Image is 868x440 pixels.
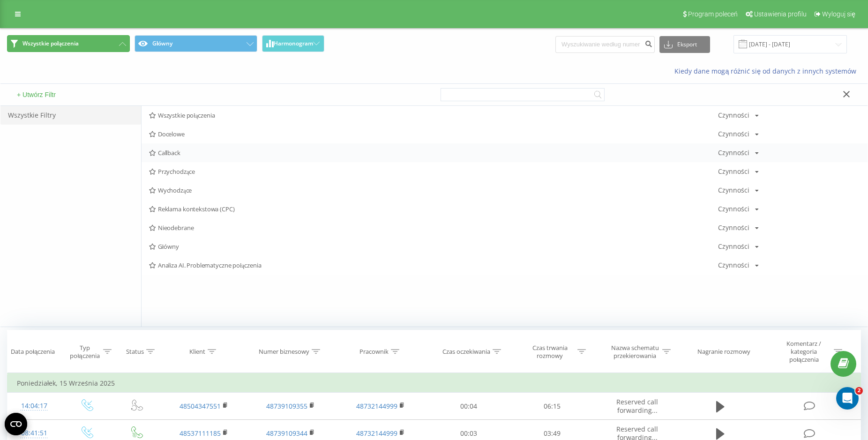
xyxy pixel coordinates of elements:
span: Harmonogram [274,40,313,47]
button: Harmonogram [262,35,324,52]
div: Klient [189,348,205,356]
div: Czynności [718,187,749,194]
button: + Utwórz Filtr [14,90,59,99]
td: Poniedziałek, 15 Września 2025 [7,374,861,393]
div: Komentarz / kategoria połączenia [777,340,831,364]
span: Reklama kontekstowa (CPC) [149,206,718,212]
div: Czynności [718,131,749,137]
a: Kiedy dane mogą różnić się od danych z innych systemów [674,67,861,75]
div: Czynności [718,224,749,231]
div: Pracownik [359,348,389,356]
iframe: Intercom live chat [836,387,859,410]
div: Czynności [718,168,749,175]
div: Czas trwania rozmowy [525,344,575,360]
div: Czynności [718,112,749,119]
span: Główny [149,243,718,250]
span: Wyloguj się [822,10,855,18]
span: Ustawienia profilu [754,10,807,18]
div: Status [126,348,144,356]
button: Wszystkie połączenia [7,35,130,52]
a: 48732144999 [356,429,397,438]
div: Typ połączenia [69,344,101,360]
div: Numer biznesowy [259,348,309,356]
span: Przychodzące [149,168,718,175]
div: Czynności [718,262,749,268]
div: Nazwa schematu przekierowania [610,344,660,360]
button: Zamknij [840,90,853,100]
button: Główny [135,35,257,52]
span: Analiza AI. Problematyczne połączenia [149,262,718,268]
div: Czynności [718,206,749,212]
a: 48739109355 [266,402,307,410]
div: Nagranie rozmowy [697,348,750,356]
div: Data połączenia [11,348,55,356]
div: 14:04:17 [17,397,51,415]
span: Wychodzące [149,187,718,194]
div: Czynności [718,243,749,250]
span: Wszystkie połączenia [22,40,79,47]
td: 00:04 [427,393,511,420]
a: 48732144999 [356,402,397,410]
div: Wszystkie Filtry [0,106,141,125]
a: 48504347551 [180,402,221,410]
button: Eksport [659,36,710,53]
div: Czas oczekiwania [442,348,490,356]
span: Wszystkie połączenia [149,112,718,119]
button: Open CMP widget [5,413,27,435]
span: 2 [855,387,863,395]
span: Reserved call forwarding... [616,397,658,415]
a: 48739109344 [266,429,307,438]
span: Docelowe [149,131,718,137]
span: Program poleceń [688,10,738,18]
span: Callback [149,149,718,156]
input: Wyszukiwanie według numeru [555,36,655,53]
span: Nieodebrane [149,224,718,231]
div: Czynności [718,149,749,156]
a: 48537111185 [180,429,221,438]
td: 06:15 [510,393,594,420]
